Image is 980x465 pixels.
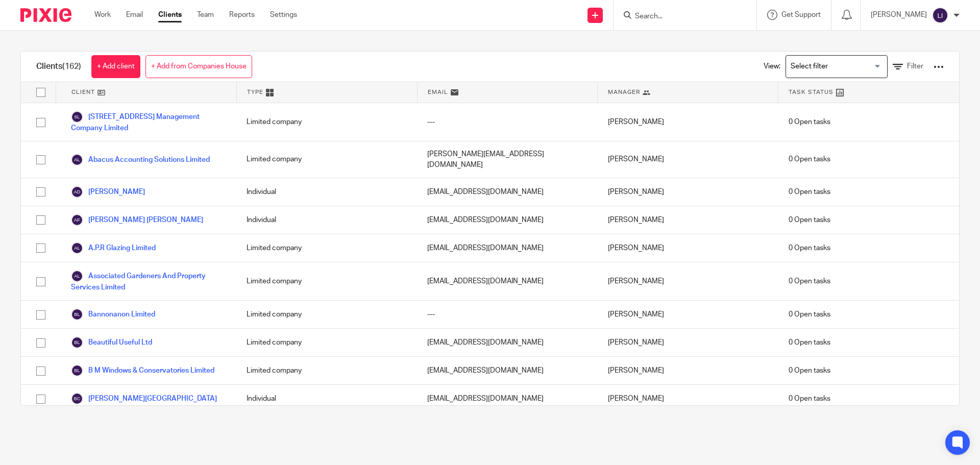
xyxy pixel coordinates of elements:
[71,111,83,123] img: svg%3E
[126,10,143,20] a: Email
[71,308,83,321] img: svg%3E
[71,88,95,96] span: Client
[598,357,778,384] div: [PERSON_NAME]
[236,103,417,141] div: Limited company
[789,276,830,286] span: 0 Open tasks
[145,55,252,78] a: + Add from Companies House
[71,186,83,198] img: svg%3E
[608,88,640,96] span: Manager
[71,393,83,405] img: svg%3E
[417,329,598,356] div: [EMAIL_ADDRESS][DOMAIN_NAME]
[36,61,81,72] h1: Clients
[789,154,830,164] span: 0 Open tasks
[71,270,226,292] a: Associated Gardeners And Property Services Limited
[787,58,881,76] input: Search for option
[598,301,778,328] div: [PERSON_NAME]
[197,10,214,20] a: Team
[71,336,83,349] img: svg%3E
[748,52,944,82] div: View:
[71,270,83,282] img: svg%3E
[71,214,83,226] img: svg%3E
[236,301,417,328] div: Limited company
[598,103,778,141] div: [PERSON_NAME]
[71,111,226,133] a: [STREET_ADDRESS] Management Company Limited
[91,55,140,78] a: + Add client
[598,234,778,262] div: [PERSON_NAME]
[417,103,598,141] div: ---
[789,243,830,253] span: 0 Open tasks
[71,364,214,377] a: B M Windows & Conservatories Limited
[598,329,778,356] div: [PERSON_NAME]
[417,301,598,328] div: ---
[236,357,417,384] div: Limited company
[598,178,778,206] div: [PERSON_NAME]
[598,262,778,300] div: [PERSON_NAME]
[598,206,778,234] div: [PERSON_NAME]
[94,10,111,20] a: Work
[417,206,598,234] div: [EMAIL_ADDRESS][DOMAIN_NAME]
[417,357,598,384] div: [EMAIL_ADDRESS][DOMAIN_NAME]
[71,154,83,166] img: svg%3E
[932,7,948,23] img: svg%3E
[781,11,821,18] span: Get Support
[789,365,830,376] span: 0 Open tasks
[236,206,417,234] div: Individual
[907,63,923,70] span: Filter
[31,83,51,102] input: Select all
[71,154,210,166] a: Abacus Accounting Solutions Limited
[417,385,598,412] div: [EMAIL_ADDRESS][DOMAIN_NAME]
[71,336,152,349] a: Beautiful Useful Ltd
[71,364,83,377] img: svg%3E
[62,62,81,70] span: (162)
[417,262,598,300] div: [EMAIL_ADDRESS][DOMAIN_NAME]
[236,178,417,206] div: Individual
[598,141,778,178] div: [PERSON_NAME]
[236,385,417,412] div: Individual
[789,88,834,96] span: Task Status
[71,308,155,321] a: Bannonanon Limited
[789,337,830,348] span: 0 Open tasks
[71,393,217,405] a: [PERSON_NAME][GEOGRAPHIC_DATA]
[236,329,417,356] div: Limited company
[236,262,417,300] div: Limited company
[270,10,297,20] a: Settings
[71,214,203,226] a: [PERSON_NAME] [PERSON_NAME]
[789,187,830,197] span: 0 Open tasks
[786,55,888,78] div: Search for option
[871,10,927,20] p: [PERSON_NAME]
[236,234,417,262] div: Limited company
[417,178,598,206] div: [EMAIL_ADDRESS][DOMAIN_NAME]
[71,186,145,198] a: [PERSON_NAME]
[158,10,182,20] a: Clients
[417,141,598,178] div: [PERSON_NAME][EMAIL_ADDRESS][DOMAIN_NAME]
[428,88,448,96] span: Email
[789,215,830,225] span: 0 Open tasks
[71,242,83,254] img: svg%3E
[789,309,830,320] span: 0 Open tasks
[417,234,598,262] div: [EMAIL_ADDRESS][DOMAIN_NAME]
[236,141,417,178] div: Limited company
[634,12,726,21] input: Search
[789,394,830,404] span: 0 Open tasks
[20,8,71,22] img: Pixie
[71,242,156,254] a: A.P.R Glazing Limited
[598,385,778,412] div: [PERSON_NAME]
[229,10,255,20] a: Reports
[247,88,263,96] span: Type
[789,117,830,127] span: 0 Open tasks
